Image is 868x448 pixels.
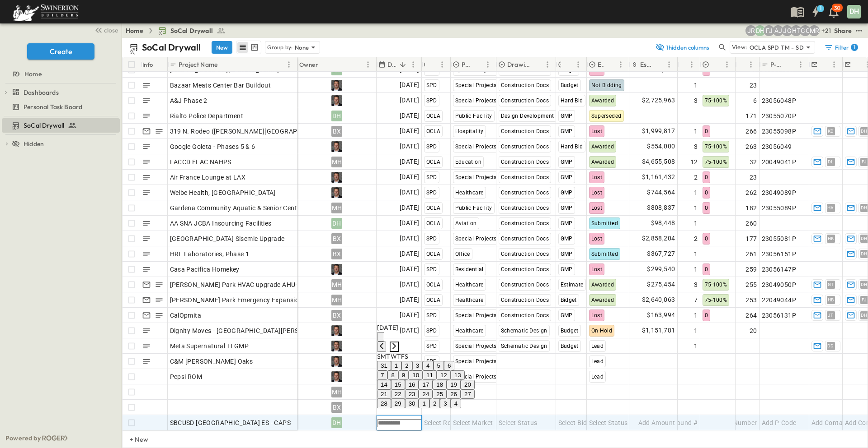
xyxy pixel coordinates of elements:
[472,60,482,69] button: Sort
[647,187,675,198] span: $744,564
[745,265,757,274] span: 259
[694,249,698,259] span: 1
[400,187,419,198] span: [DATE]
[331,111,342,121] div: DH
[455,113,492,119] span: Public Facility
[400,157,419,167] span: [DATE]
[828,131,834,131] span: KD
[745,25,756,36] div: Joshua Russell (joshua.russell@swinerton.com)
[249,42,260,53] button: kanban view
[283,59,294,70] button: Menu
[762,142,792,151] span: 23056049
[694,127,698,136] span: 1
[401,361,412,370] button: 2
[561,189,573,196] span: GMP
[237,42,248,53] button: row view
[705,205,708,211] span: 0
[829,59,840,70] button: Menu
[755,25,765,36] div: Daryll Hayward (daryll.hayward@swinerton.com)
[501,82,549,88] span: Construction Docs
[455,82,497,88] span: Special Projects
[762,249,797,259] span: 23056151P
[426,113,441,119] span: OCLA
[462,60,471,69] p: Primary Market
[455,159,482,165] span: Education
[753,96,757,105] span: 6
[722,59,732,70] button: Menu
[433,380,447,389] button: 18
[447,380,461,389] button: 19
[377,370,387,380] button: 7
[461,380,475,389] button: 20
[24,88,59,97] span: Dashboards
[501,174,549,180] span: Construction Docs
[642,126,675,136] span: $1,999,817
[455,67,497,73] span: Special Projects
[455,266,484,272] span: Residential
[331,371,342,382] img: Profile Picture
[12,86,118,99] a: Dashboards
[2,118,120,133] div: SoCal Drywalltest
[501,159,549,165] span: Construction Docs
[591,205,603,211] span: Lost
[800,25,811,36] div: Gerrad Gerber (gerrad.gerber@swinerton.com)
[377,380,391,389] button: 14
[561,113,573,119] span: GMP
[170,203,303,212] span: Gardena Community Aquatic & Senior Center
[750,43,804,52] p: OCLA SPD TM - SD
[426,159,441,165] span: OCLA
[331,264,342,275] img: Profile Picture
[444,361,454,370] button: 6
[400,111,419,121] span: [DATE]
[501,189,549,196] span: Construction Docs
[654,60,664,69] button: Sort
[331,95,342,106] img: Profile Picture
[142,41,201,54] p: SoCal Drywall
[141,57,168,72] div: Info
[501,67,549,73] span: Construction Docs
[762,96,797,105] span: 23056048P
[331,249,342,259] div: BX
[408,59,419,70] button: Menu
[426,220,441,226] span: OCLA
[331,80,342,91] img: Profile Picture
[694,188,698,197] span: 1
[212,41,232,54] button: New
[705,67,708,73] span: 0
[561,67,577,73] span: Bidget
[331,203,342,213] div: MH
[24,121,64,130] span: SoCal Drywall
[828,162,834,162] span: DL
[24,102,82,111] span: Personal Task Board
[846,4,862,19] button: DH
[455,189,484,196] span: Healthcare
[142,52,153,77] div: Info
[762,234,797,243] span: 23055081P
[773,25,783,36] div: Anthony Jimenez (anthony.jimenez@swinerton.com)
[605,60,615,69] button: Sort
[862,162,867,162] span: FJ
[419,389,433,399] button: 24
[219,60,229,69] button: Sort
[419,399,429,408] button: 1
[423,370,437,380] button: 11
[563,60,573,69] button: Sort
[705,174,708,180] span: 0
[834,5,840,12] p: 30
[236,41,261,54] div: table view
[451,370,465,380] button: 13
[854,44,855,51] h6: 1
[561,143,583,150] span: Hard Bid
[419,380,433,389] button: 17
[405,389,419,399] button: 23
[561,128,573,134] span: GMP
[426,82,437,88] span: SPD
[861,131,868,131] span: DH
[170,188,276,197] span: Welbe Health, [GEOGRAPHIC_DATA]
[705,159,727,165] span: 75-100%
[427,60,437,69] button: Sort
[170,157,231,166] span: LACCD ELAC NAHPS
[561,236,573,242] span: GMP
